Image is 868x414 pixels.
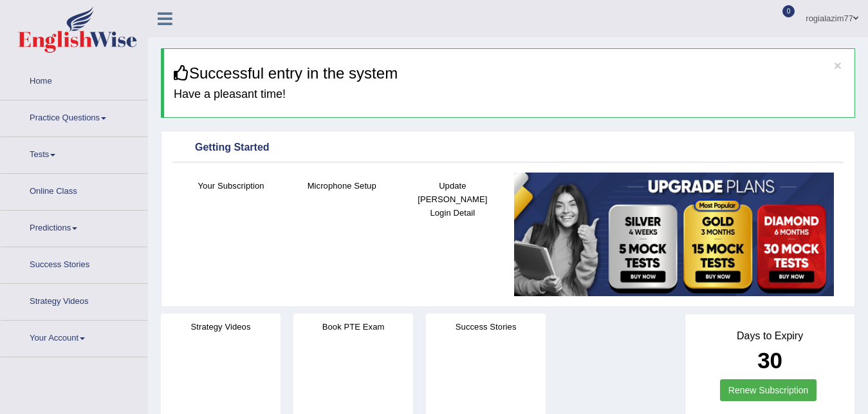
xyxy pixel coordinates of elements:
[1,321,147,353] a: Your Account
[720,379,817,401] a: Renew Subscription
[176,138,840,158] div: Getting Started
[426,320,546,334] h4: Success Stories
[514,173,834,296] img: small5.jpg
[1,100,147,133] a: Practice Questions
[161,320,281,334] h4: Strategy Videos
[182,179,280,193] h4: Your Subscription
[174,88,845,101] h4: Have a pleasant time!
[834,59,842,72] button: ×
[1,64,147,96] a: Home
[293,320,413,334] h4: Book PTE Exam
[1,137,147,169] a: Tests
[757,348,782,373] b: 30
[1,174,147,206] a: Online Class
[1,284,147,316] a: Strategy Videos
[782,5,795,17] span: 0
[699,330,840,342] h4: Days to Expiry
[403,179,501,220] h4: Update [PERSON_NAME] Login Detail
[174,65,845,82] h3: Successful entry in the system
[293,179,391,193] h4: Microphone Setup
[1,211,147,243] a: Predictions
[1,247,147,279] a: Success Stories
